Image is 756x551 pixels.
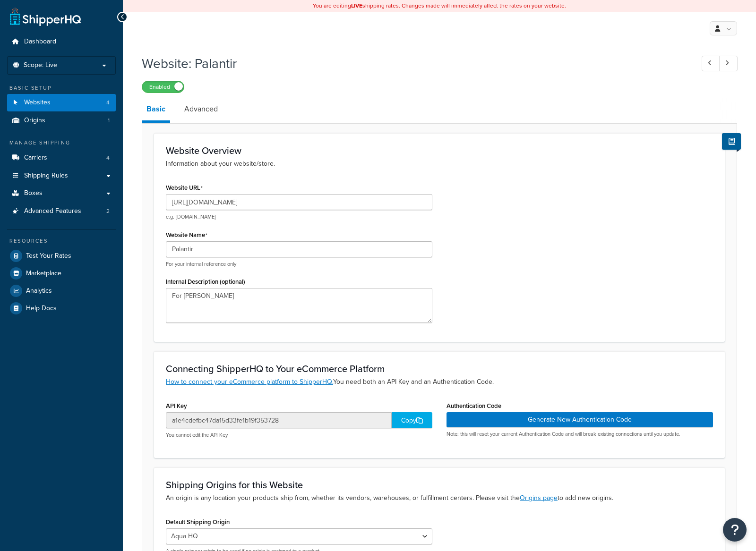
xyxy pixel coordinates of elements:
[166,518,230,526] label: Default Shipping Origin
[166,432,432,439] p: You cannot edit the API Key
[24,154,47,162] span: Carriers
[24,117,45,125] span: Origins
[520,493,558,503] a: Origins page
[24,38,56,46] span: Dashboard
[7,33,116,51] a: Dashboard
[7,237,116,245] div: Resources
[7,265,116,282] a: Marketplace
[7,149,116,167] li: Carriers
[7,203,116,220] a: Advanced Features2
[106,154,110,162] span: 4
[166,231,207,239] label: Website Name
[26,252,71,260] span: Test Your Rates
[447,412,713,427] button: Generate New Authentication Code
[166,213,432,220] p: e.g. [DOMAIN_NAME]
[106,207,110,215] span: 2
[7,185,116,202] a: Boxes
[719,56,738,71] a: Next Record
[166,377,333,387] a: How to connect your eCommerce platform to ShipperHQ.
[106,99,110,107] span: 4
[702,56,720,71] a: Previous Record
[7,139,116,147] div: Manage Shipping
[166,184,203,192] label: Website URL
[180,98,223,120] a: Advanced
[7,112,116,129] li: Origins
[166,402,187,409] label: API Key
[7,94,116,111] li: Websites
[142,98,170,123] a: Basic
[166,288,432,323] textarea: For [PERSON_NAME]
[7,247,116,264] a: Test Your Rates
[722,133,741,150] button: Show Help Docs
[26,305,57,313] span: Help Docs
[24,189,43,197] span: Boxes
[7,300,116,317] a: Help Docs
[24,207,81,215] span: Advanced Features
[108,117,110,125] span: 1
[7,149,116,167] a: Carriers4
[392,412,432,428] div: Copy
[24,99,51,107] span: Websites
[26,270,61,278] span: Marketplace
[723,518,747,542] button: Open Resource Center
[142,54,684,73] h1: Website: Palantir
[166,480,713,490] h3: Shipping Origins for this Website
[7,282,116,299] a: Analytics
[24,172,68,180] span: Shipping Rules
[166,278,245,285] label: Internal Description (optional)
[166,377,713,387] p: You need both an API Key and an Authentication Code.
[166,364,713,374] h3: Connecting ShipperHQ to Your eCommerce Platform
[166,145,713,156] h3: Website Overview
[7,203,116,220] li: Advanced Features
[351,1,362,10] b: LIVE
[24,61,57,69] span: Scope: Live
[447,431,713,438] p: Note: this will reset your current Authentication Code and will break existing connections until ...
[166,159,713,169] p: Information about your website/store.
[7,84,116,92] div: Basic Setup
[166,493,713,503] p: An origin is any location your products ship from, whether its vendors, warehouses, or fulfillmen...
[166,261,432,268] p: For your internal reference only
[447,402,501,409] label: Authentication Code
[142,81,184,93] label: Enabled
[7,94,116,111] a: Websites4
[7,112,116,129] a: Origins1
[7,167,116,185] a: Shipping Rules
[26,287,52,295] span: Analytics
